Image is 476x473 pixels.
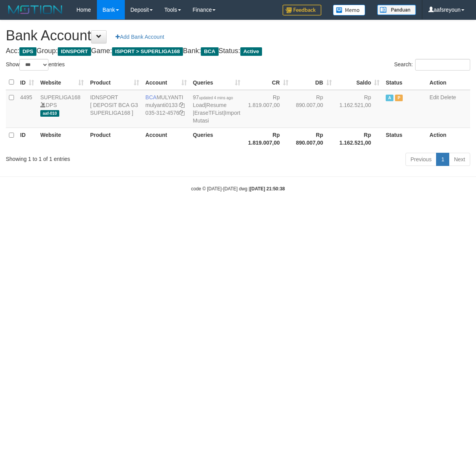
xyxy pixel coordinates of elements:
[426,75,470,90] th: Action
[17,128,37,150] th: ID
[436,153,449,166] a: 1
[17,75,37,90] th: ID: activate to sort column ascending
[58,47,91,56] span: IDNSPORT
[190,128,243,150] th: Queries
[291,90,335,128] td: Rp 890.007,00
[199,96,233,100] span: updated 4 mins ago
[405,153,436,166] a: Previous
[283,5,321,16] img: Feedback.jpg
[190,75,243,90] th: Queries: activate to sort column ascending
[6,28,470,43] h1: Bank Account
[6,47,470,55] h4: Acc: Group: Game: Bank: Status:
[291,128,335,150] th: Rp 890.007,00
[87,90,142,128] td: IDNSPORT [ DEPOSIT BCA G3 SUPERLIGA168 ]
[415,59,470,71] input: Search:
[394,59,470,71] label: Search:
[179,110,185,116] a: Copy 0353124576 to clipboard
[333,5,366,16] img: Button%20Memo.svg
[193,102,205,108] a: Load
[6,152,193,163] div: Showing 1 to 1 of 1 entries
[206,102,226,108] a: Resume
[40,110,59,117] span: aaf-010
[19,47,36,56] span: DPS
[250,186,285,192] strong: [DATE] 21:50:38
[193,110,240,124] a: Import Mutasi
[291,75,335,90] th: DB: activate to sort column ascending
[191,186,285,192] small: code © [DATE]-[DATE] dwg |
[179,102,185,108] a: Copy mulyanti0133 to clipboard
[40,94,81,100] a: SUPERLIGA168
[145,94,157,100] span: BCA
[37,128,87,150] th: Website
[87,128,142,150] th: Product
[87,75,142,90] th: Product: activate to sort column ascending
[335,128,383,150] th: Rp 1.162.521,00
[193,94,240,124] span: | | |
[335,75,383,90] th: Saldo: activate to sort column ascending
[112,47,183,56] span: ISPORT > SUPERLIGA168
[37,90,87,128] td: DPS
[145,102,178,108] a: mulyanti0133
[6,59,65,71] label: Show entries
[6,4,65,16] img: MOTION_logo.png
[335,90,383,128] td: Rp 1.162.521,00
[17,90,37,128] td: 4495
[426,128,470,150] th: Action
[142,128,190,150] th: Account
[142,75,190,90] th: Account: activate to sort column ascending
[440,94,456,100] a: Delete
[243,128,291,150] th: Rp 1.819.007,00
[142,90,190,128] td: MULYANTI 035-312-4576
[429,94,439,100] a: Edit
[243,90,291,128] td: Rp 1.819.007,00
[383,75,426,90] th: Status
[386,95,393,101] span: Active
[243,75,291,90] th: CR: activate to sort column ascending
[383,128,426,150] th: Status
[19,59,48,71] select: Showentries
[377,5,416,15] img: panduan.png
[449,153,470,166] a: Next
[201,47,218,56] span: BCA
[395,95,403,101] span: Paused
[193,94,233,100] span: 97
[194,110,223,116] a: EraseTFList
[37,75,87,90] th: Website: activate to sort column ascending
[240,47,262,56] span: Active
[110,30,169,43] a: Add Bank Account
